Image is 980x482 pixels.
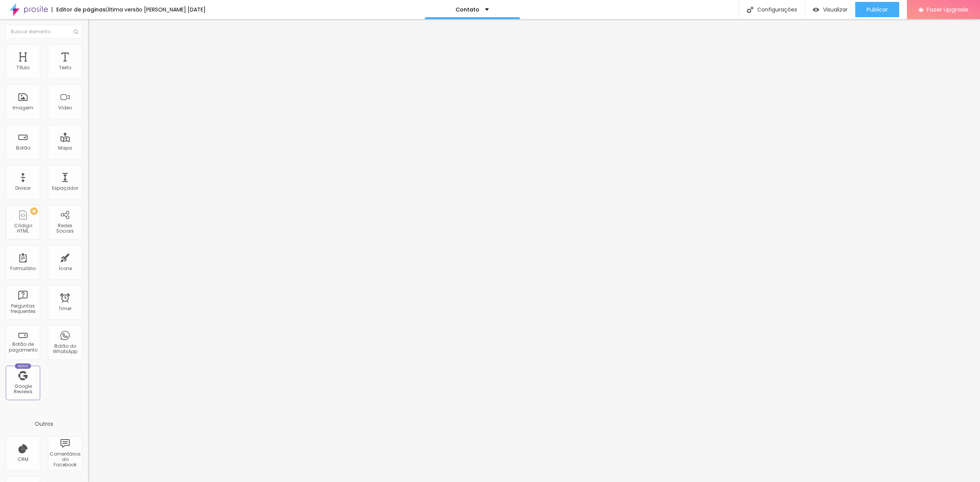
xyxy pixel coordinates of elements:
button: Publicar [855,2,899,17]
div: Google Reviews [8,384,38,395]
div: Editor de páginas [52,7,106,12]
div: CRM [18,457,28,462]
iframe: Editor [88,19,980,482]
div: Botão de pagamento [8,342,38,353]
div: Mapa [58,145,72,151]
div: Divisor [15,186,31,191]
button: Visualizar [805,2,855,17]
div: Botão [16,145,30,151]
img: Icone [747,7,753,13]
div: Última versão [PERSON_NAME] [DATE] [106,7,206,12]
div: Perguntas frequentes [8,303,38,314]
img: Icone [73,29,78,34]
div: Código HTML [8,223,38,234]
div: Comentários do Facebook [50,451,80,468]
div: Vídeo [58,105,72,111]
div: Timer [59,306,72,311]
div: Formulário [10,266,36,271]
span: Visualizar [823,7,848,13]
p: Contato [456,7,479,12]
div: Título [16,65,29,70]
div: Botão do WhatsApp [50,344,80,355]
span: Fazer Upgrade [927,6,969,13]
input: Buscar elemento [6,25,82,39]
span: Publicar [867,7,888,13]
img: view-1.svg [813,7,819,13]
div: Imagem [13,105,33,111]
div: Texto [59,65,71,70]
div: Ícone [59,266,72,271]
div: Espaçador [52,186,78,191]
div: Novo [15,363,31,369]
div: Redes Sociais [50,223,80,234]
